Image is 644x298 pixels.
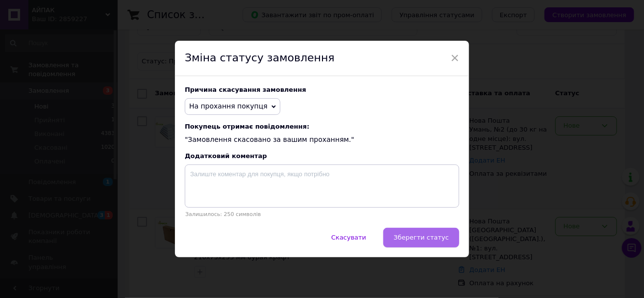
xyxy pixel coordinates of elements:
[189,102,268,110] span: На прохання покупця
[450,50,459,66] span: ×
[185,86,459,93] div: Причина скасування замовлення
[331,234,366,241] span: Скасувати
[321,228,376,247] button: Скасувати
[383,228,459,247] button: Зберегти статус
[185,152,459,160] div: Додатковий коментар
[185,211,459,217] p: Залишилось: 250 символів
[394,234,449,241] span: Зберегти статус
[185,123,459,130] span: Покупець отримає повідомлення:
[175,41,469,76] div: Зміна статусу замовлення
[185,123,459,145] div: "Замовлення скасовано за вашим проханням."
